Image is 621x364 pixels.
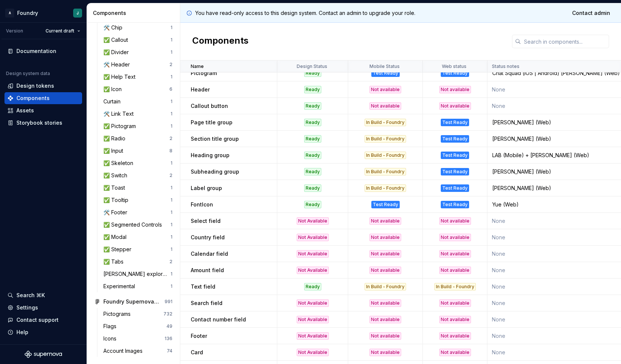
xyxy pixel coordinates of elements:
div: ✅ Input [103,147,126,155]
a: Settings [4,302,82,314]
a: ✅ Tooltip1 [100,194,175,206]
div: 1 [171,111,172,117]
div: Not available [369,332,401,340]
div: Account Images [103,347,146,355]
div: 1 [171,123,172,129]
div: Ready [304,119,321,126]
div: Not Available [297,234,329,241]
button: Contact support [4,314,82,326]
div: 2 [169,259,172,265]
div: Test Ready [441,152,469,159]
div: Test Ready [441,69,469,77]
div: Not available [369,217,401,225]
div: ✅ Divider [103,49,132,56]
h2: Components [192,35,249,48]
div: ✅ Stepper [103,246,134,253]
div: In Build - Foundry [365,184,406,192]
div: Not available [439,250,471,258]
div: In Build - Foundry [365,283,406,290]
p: Text field [191,283,215,290]
div: 991 [165,299,172,305]
div: Curtain [103,98,124,105]
div: Not available [439,234,471,241]
p: Country field [191,234,225,241]
div: Not Available [297,349,329,356]
div: 8 [169,148,172,154]
div: Not available [439,332,471,340]
div: Test Ready [371,201,400,208]
div: 74 [167,348,172,354]
div: Ready [304,168,321,175]
div: Pictograms [103,310,134,318]
div: Not Available [297,267,329,274]
p: Label group [191,184,222,192]
a: ✅ Tabs2 [100,256,175,268]
div: 🛠️ Chip [103,24,125,31]
a: ✅ Divider1 [100,46,175,58]
div: Test Ready [441,201,469,208]
button: Help [4,326,82,338]
div: Not available [439,349,471,356]
div: In Build - Foundry [434,283,476,290]
div: In Build - Foundry [365,135,406,143]
div: Not available [439,102,471,110]
div: 2 [169,62,172,68]
div: Contact support [16,316,59,324]
div: Not available [369,86,401,93]
div: Not Available [297,217,329,225]
div: ✅ Segmented Controls [103,221,165,228]
div: Search ⌘K [16,292,45,299]
div: Not available [439,217,471,225]
p: Search field [191,299,222,307]
div: 1 [171,37,172,43]
p: Pictogram [191,69,217,77]
a: Supernova Logo [25,351,62,358]
div: 🛠️ Header [103,61,133,68]
div: Not available [439,299,471,307]
div: Help [16,329,28,336]
p: Section title group [191,135,239,143]
p: Status notes [492,63,519,69]
div: In Build - Foundry [365,152,406,159]
div: ✅ Tabs [103,258,127,265]
div: 1 [171,246,172,252]
div: J [77,10,79,16]
a: ✅ Help Text1 [100,71,175,83]
p: Contact number field [191,316,246,323]
div: 1 [171,197,172,203]
div: ✅ Toast [103,184,128,192]
div: Ready [304,201,321,208]
div: In Build - Foundry [365,119,406,126]
a: [PERSON_NAME] exploration1 [100,268,175,280]
button: Current draft [42,26,84,36]
div: Not available [369,299,401,307]
p: Name [191,63,204,69]
input: Search in components... [521,35,609,48]
div: ✅ Icon [103,85,125,93]
div: 1 [171,74,172,80]
div: Ready [304,135,321,143]
a: ✅ Callout1 [100,34,175,46]
a: Storybook stories [4,117,82,129]
div: ✅ Radio [103,135,128,142]
a: Assets [4,105,82,116]
div: Test Ready [441,168,469,175]
a: Icons136 [100,333,175,345]
a: 🛠️ Chip1 [100,22,175,34]
p: Select field [191,217,221,225]
p: FontIcon [191,201,213,208]
a: ✅ Input8 [100,145,175,157]
a: Documentation [4,45,82,57]
div: Ready [304,184,321,192]
div: Not Available [297,250,329,258]
div: Not available [369,234,401,241]
div: 1 [171,185,172,191]
p: You have read-only access to this design system. Contact an admin to upgrade your role. [195,9,415,17]
p: Heading group [191,152,230,159]
a: ✅ Stepper1 [100,243,175,255]
a: ✅ Toast1 [100,182,175,194]
div: Not Available [297,299,329,307]
div: Components [16,94,50,102]
div: ✅ Tooltip [103,196,131,204]
a: ✅ Pictogram1 [100,120,175,132]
